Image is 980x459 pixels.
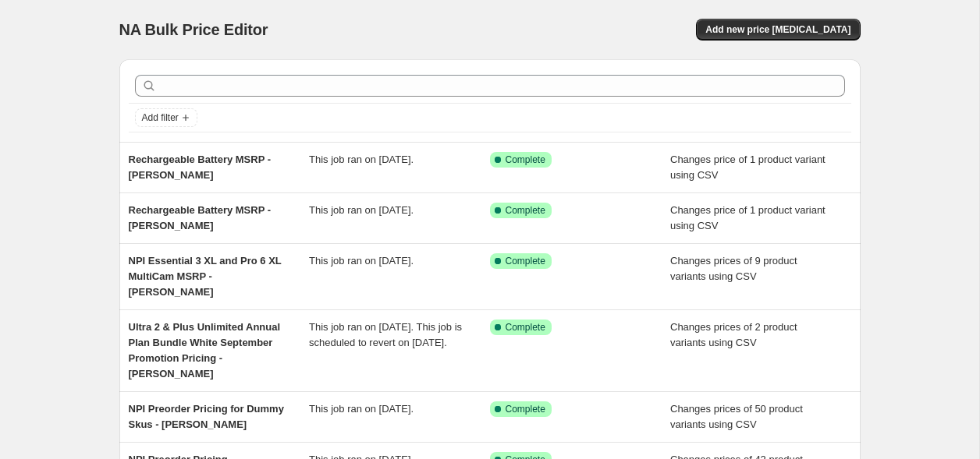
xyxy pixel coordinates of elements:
[506,403,545,415] span: Complete
[135,108,197,127] button: Add filter
[309,321,462,348] span: This job ran on [DATE]. This job is scheduled to revert on [DATE].
[705,23,850,36] span: Add new price [MEDICAL_DATA]
[309,204,414,216] span: This job ran on [DATE].
[309,255,414,267] span: This job ran on [DATE].
[129,204,272,231] span: Rechargeable Battery MSRP - [PERSON_NAME]
[506,255,545,267] span: Complete
[309,154,414,165] span: This job ran on [DATE].
[670,403,803,430] span: Changes prices of 50 product variants using CSV
[696,19,860,41] button: Add new price [MEDICAL_DATA]
[506,204,545,217] span: Complete
[129,154,272,181] span: Rechargeable Battery MSRP - [PERSON_NAME]
[129,255,282,298] span: NPI Essential 3 XL and Pro 6 XL MultiCam MSRP - [PERSON_NAME]
[670,255,797,282] span: Changes prices of 9 product variants using CSV
[670,154,826,181] span: Changes price of 1 product variant using CSV
[670,321,797,348] span: Changes prices of 2 product variants using CSV
[506,321,545,334] span: Complete
[506,154,545,166] span: Complete
[142,111,179,124] span: Add filter
[129,403,284,430] span: NPI Preorder Pricing for Dummy Skus - [PERSON_NAME]
[670,204,826,231] span: Changes price of 1 product variant using CSV
[309,403,414,415] span: This job ran on [DATE].
[119,21,268,38] span: NA Bulk Price Editor
[129,321,281,380] span: Ultra 2 & Plus Unlimited Annual Plan Bundle White September Promotion Pricing - [PERSON_NAME]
